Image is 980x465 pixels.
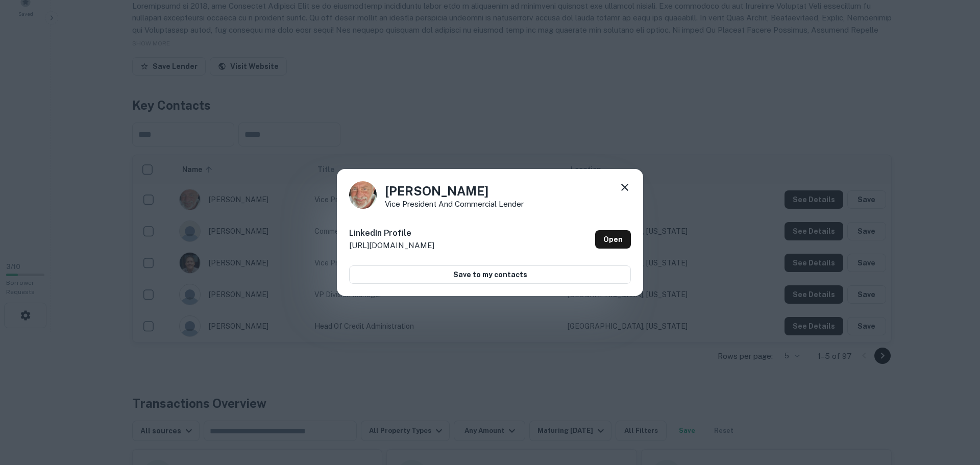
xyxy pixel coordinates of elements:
h4: [PERSON_NAME] [385,182,524,200]
p: [URL][DOMAIN_NAME] [349,239,434,252]
p: Vice President and Commercial Lender [385,200,524,208]
img: 1682525173120 [349,181,377,209]
button: Save to my contacts [349,265,631,284]
iframe: Chat Widget [929,383,980,432]
h6: LinkedIn Profile [349,227,434,239]
a: Open [595,230,631,249]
